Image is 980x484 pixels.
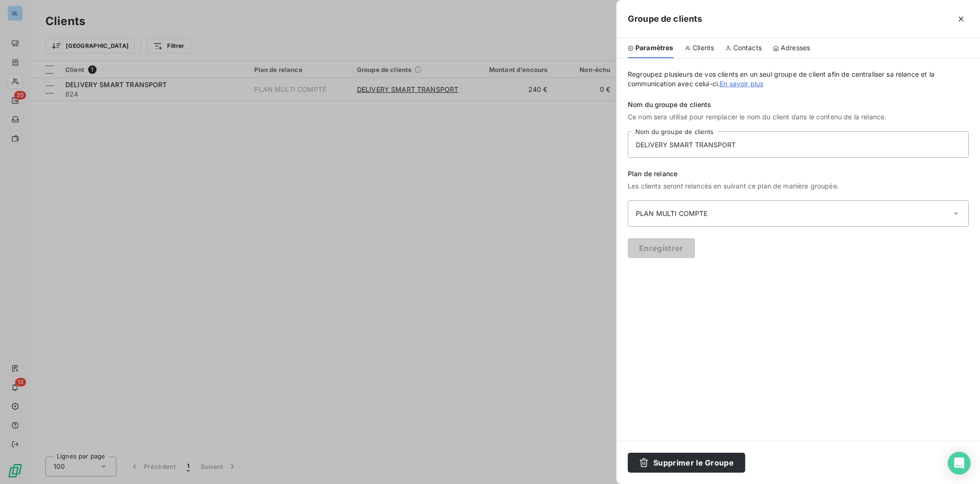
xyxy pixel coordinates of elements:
span: Regroupez plusieurs de vos clients en un seul groupe de client afin de centraliser sa relance et ... [628,70,969,89]
span: Clients [693,43,714,53]
span: Contacts [733,43,762,53]
h5: Groupe de clients [628,12,703,26]
button: Supprimer le Groupe [628,453,745,473]
span: Ce nom sera utilisé pour remplacer le nom du client dans le contenu de la relance. [628,112,969,122]
span: Plan de relance [628,169,969,179]
div: PLAN MULTI COMPTE [636,209,719,218]
button: Enregistrer [628,238,695,258]
span: Les clients seront relancés en suivant ce plan de manière groupée. [628,181,969,191]
span: Adresses [781,43,810,53]
div: Open Intercom Messenger [948,452,971,475]
span: Nom du groupe de clients [628,100,969,109]
a: En savoir plus [720,80,763,88]
input: placeholder [628,131,969,158]
span: Paramètres [635,43,674,53]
